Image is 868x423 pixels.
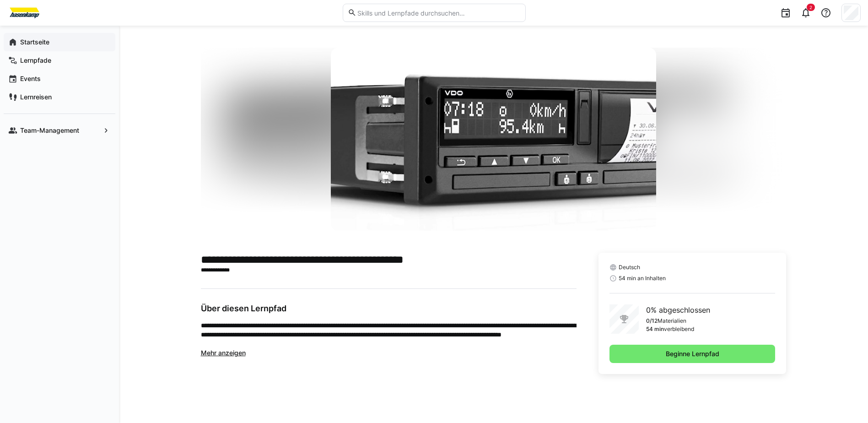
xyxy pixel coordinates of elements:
span: 54 min an Inhalten [619,275,666,282]
h3: Über diesen Lernpfad [201,304,577,314]
span: Mehr anzeigen [201,349,246,357]
p: 0% abgeschlossen [646,304,710,315]
input: Skills und Lernpfade durchsuchen… [356,9,520,17]
button: Beginne Lernpfad [609,345,776,363]
p: 0/12 [646,317,658,325]
span: 2 [809,5,812,10]
span: Deutsch [619,264,640,271]
p: Materialien [658,317,686,325]
p: verbleibend [664,325,694,333]
p: 54 min [646,325,664,333]
span: Beginne Lernpfad [664,349,721,358]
